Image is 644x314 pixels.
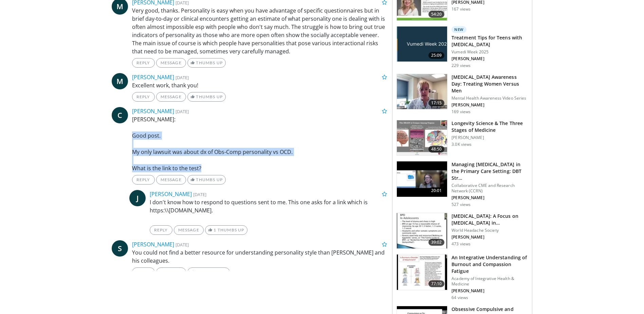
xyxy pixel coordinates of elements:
[156,58,186,68] a: Message
[452,195,528,200] p: [PERSON_NAME]
[132,267,155,277] a: Reply
[132,248,387,265] p: You could not find a better resource for understanding personality style than [PERSON_NAME] and h...
[397,120,528,156] a: 48:50 Longevity Science & The Three Stages of Medicine [PERSON_NAME] 3.0K views
[452,228,528,233] p: World Headache Society
[156,92,186,102] a: Message
[132,92,155,102] a: Reply
[452,26,466,33] p: New
[196,269,199,275] span: 1
[150,225,172,235] a: Reply
[397,120,447,156] img: 44202b31-858d-4d3e-adc4-10d20c26ac90.150x105_q85_crop-smart_upscale.jpg
[452,254,528,275] h3: An Integrative Understanding of Burnout and Compassion Fatigue
[112,73,128,89] a: M
[452,202,471,207] p: 527 views
[187,175,226,185] a: Thumbs Up
[132,175,155,185] a: Reply
[112,240,128,257] a: S
[397,255,447,290] img: d5df18a9-88ee-4dc1-b9eb-7061ea030dc7.150x105_q85_crop-smart_upscale.jpg
[452,183,528,194] p: Collaborative CME and Research Network (CCRN)
[428,52,445,59] span: 25:09
[174,225,204,235] a: Message
[193,191,206,197] small: [DATE]
[452,56,528,62] p: [PERSON_NAME]
[132,115,387,172] p: [PERSON_NAME]: Good post. My only lawsuit was about dx of Obs-Comp personality vs OCD. What is th...
[187,267,230,277] a: 1 Thumbs Up
[428,146,445,153] span: 48:50
[452,63,471,68] p: 229 views
[214,227,216,232] span: 1
[452,102,528,108] p: [PERSON_NAME]
[156,175,186,185] a: Message
[132,241,174,248] a: [PERSON_NAME]
[132,81,387,89] p: Excellent work, thank you!
[428,11,445,18] span: 54:20
[452,120,528,134] h3: Longevity Science & The Three Stages of Medicine
[452,241,471,247] p: 473 views
[452,34,528,48] h3: Treatment Tips for Teens with [MEDICAL_DATA]
[112,107,128,123] a: C
[132,73,174,81] a: [PERSON_NAME]
[397,213,528,249] a: 39:02 [MEDICAL_DATA]: A Focus on [MEDICAL_DATA] in… World Headache Society [PERSON_NAME] 473 views
[176,108,189,115] small: [DATE]
[156,267,186,277] a: Message
[397,74,447,109] img: c646513c-fac8-493f-bcbb-ef680fbe4b4d.150x105_q85_crop-smart_upscale.jpg
[452,74,528,94] h3: [MEDICAL_DATA] Awareness Day: Treating Women Versus Men
[452,288,528,294] p: [PERSON_NAME]
[176,74,189,81] small: [DATE]
[397,213,447,248] img: 4fe63422-4ae9-46bf-af52-59e98d915f59.150x105_q85_crop-smart_upscale.jpg
[187,58,226,68] a: Thumbs Up
[428,100,445,106] span: 17:15
[428,280,445,287] span: 77:10
[187,92,226,102] a: Thumbs Up
[176,242,189,248] small: [DATE]
[452,95,528,101] p: Mental Health Awareness Video Series
[452,135,528,140] p: [PERSON_NAME]
[452,234,528,240] p: [PERSON_NAME]
[428,239,445,246] span: 39:02
[397,161,447,197] img: ea4fda3a-75ee-492b-aac5-8ea0e6e7fb3c.150x105_q85_crop-smart_upscale.jpg
[452,276,528,287] p: Academy of Integrative Health & Medicine
[129,190,146,206] a: J
[452,109,471,115] p: 169 views
[397,254,528,300] a: 77:10 An Integrative Understanding of Burnout and Compassion Fatigue Academy of Integrative Healt...
[132,107,174,115] a: [PERSON_NAME]
[452,6,471,12] p: 167 views
[150,198,387,223] p: I don't know how to respond to questions sent to me. This one asks for a link which is https:\\[D...
[397,27,447,62] img: 316a675f-ed7e-43ca-99d5-43dc7a166faa.jpg.150x105_q85_crop-smart_upscale.jpg
[397,74,528,115] a: 17:15 [MEDICAL_DATA] Awareness Day: Treating Women Versus Men Mental Health Awareness Video Serie...
[150,190,192,198] a: [PERSON_NAME]
[452,142,472,147] p: 3.0K views
[452,213,528,226] h3: [MEDICAL_DATA]: A Focus on [MEDICAL_DATA] in…
[452,295,468,300] p: 64 views
[397,161,528,207] a: 20:01 Managing [MEDICAL_DATA] in the Primary Care Setting: DBT Str… Collaborative CME and Researc...
[132,6,387,55] p: Very good, thanks. Personality is easy when you have advantage of specific questionnaires but in ...
[397,26,528,68] a: 25:09 New Treatment Tips for Teens with [MEDICAL_DATA] Vumedi Week 2025 [PERSON_NAME] 229 views
[428,187,445,194] span: 20:01
[132,58,155,68] a: Reply
[205,225,247,235] a: 1 Thumbs Up
[452,49,528,55] p: Vumedi Week 2025
[452,161,528,181] h3: Managing [MEDICAL_DATA] in the Primary Care Setting: DBT Str…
